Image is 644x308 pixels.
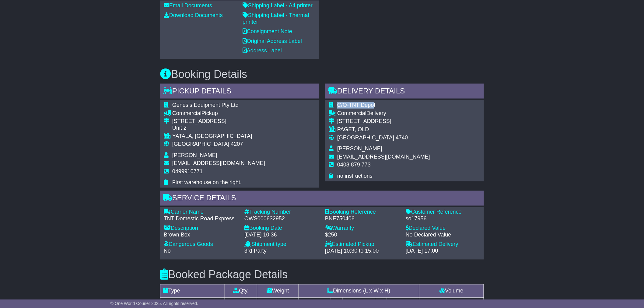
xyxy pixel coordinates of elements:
[244,248,267,254] span: 3rd Party
[325,225,400,232] div: Warranty
[160,191,484,207] div: Service Details
[325,84,484,100] div: Delivery Details
[231,141,243,147] span: 4207
[337,173,373,179] span: no instructions
[160,68,484,80] h3: Booking Details
[172,160,265,166] span: [EMAIL_ADDRESS][DOMAIN_NAME]
[172,110,201,116] span: Commercial
[325,232,400,239] div: $250
[244,232,319,239] div: [DATE] 10:36
[243,38,302,44] a: Original Address Label
[337,110,366,116] span: Commercial
[160,84,319,100] div: Pickup Details
[172,102,239,108] span: Genesis Equipment Pty Ltd
[243,47,282,54] a: Address Label
[172,133,265,140] div: YATALA, [GEOGRAPHIC_DATA]
[243,28,292,34] a: Consignment Note
[243,2,313,9] a: Shipping Label - A4 printer
[337,102,376,108] span: C/O-TNT Depot
[172,125,265,131] div: Unit 2
[337,145,382,152] span: [PERSON_NAME]
[164,209,238,216] div: Carrier Name
[337,154,430,160] span: [EMAIL_ADDRESS][DOMAIN_NAME]
[164,232,238,239] div: Brown Box
[172,118,265,125] div: [STREET_ADDRESS]
[337,118,430,125] div: [STREET_ADDRESS]
[172,152,217,158] span: [PERSON_NAME]
[160,285,225,298] td: Type
[244,241,319,248] div: Shipment type
[337,110,430,117] div: Delivery
[172,168,203,174] span: 0499910771
[172,141,229,147] span: [GEOGRAPHIC_DATA]
[244,225,319,232] div: Booking Date
[337,126,430,133] div: PAGET, QLD
[172,110,265,117] div: Pickup
[164,12,223,18] a: Download Documents
[164,248,171,254] span: No
[164,2,212,9] a: Email Documents
[164,225,238,232] div: Description
[406,248,480,255] div: [DATE] 17:00
[172,180,242,186] span: First warehouse on the right.
[406,232,480,239] div: No Declared Value
[164,216,238,222] div: TNT Domestic Road Express
[406,209,480,216] div: Customer Reference
[396,135,408,141] span: 4740
[325,241,400,248] div: Estimated Pickup
[406,225,480,232] div: Declared Value
[244,209,319,216] div: Tracking Number
[243,12,309,25] a: Shipping Label - Thermal printer
[325,248,400,255] div: [DATE] 10:30 to 15:00
[225,285,257,298] td: Qty.
[419,285,484,298] td: Volume
[244,216,319,222] div: OWS000632952
[325,209,400,216] div: Booking Reference
[406,216,480,222] div: so17956
[164,241,238,248] div: Dangerous Goods
[325,216,400,222] div: BNE750406
[110,301,198,306] span: © One World Courier 2025. All rights reserved.
[257,285,299,298] td: Weight
[299,285,419,298] td: Dimensions (L x W x H)
[337,135,394,141] span: [GEOGRAPHIC_DATA]
[337,162,371,168] span: 0408 879 773
[160,269,484,281] h3: Booked Package Details
[406,241,480,248] div: Estimated Delivery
